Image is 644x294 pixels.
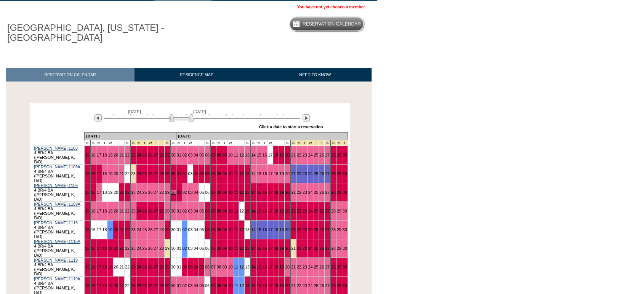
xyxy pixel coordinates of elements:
[211,171,216,176] a: 07
[103,265,107,269] a: 18
[285,227,290,232] a: 20
[95,114,102,121] img: Previous
[291,209,296,213] a: 21
[91,171,96,176] a: 16
[34,239,80,244] a: [PERSON_NAME] 1115A
[251,246,256,251] a: 14
[119,227,124,232] a: 21
[103,227,107,232] a: 18
[108,246,112,251] a: 19
[314,153,318,157] a: 25
[239,246,244,251] a: 12
[263,209,267,213] a: 16
[291,246,296,251] a: 21
[148,209,152,213] a: 26
[257,153,261,157] a: 15
[143,209,147,213] a: 25
[85,153,90,157] a: 15
[177,209,181,213] a: 01
[285,246,290,251] a: 20
[183,153,187,157] a: 02
[223,190,227,195] a: 09
[251,153,256,157] a: 14
[223,227,227,232] a: 09
[97,171,101,176] a: 17
[205,153,210,157] a: 06
[257,190,261,195] a: 15
[279,171,284,176] a: 19
[199,246,204,251] a: 05
[177,171,181,176] a: 01
[171,246,176,251] a: 30
[325,209,330,213] a: 27
[223,171,227,176] a: 09
[291,190,296,195] a: 21
[263,190,267,195] a: 16
[125,265,130,269] a: 22
[188,246,192,251] a: 03
[257,171,261,176] a: 15
[91,209,96,213] a: 16
[159,171,164,176] a: 28
[234,246,238,251] a: 11
[131,190,136,195] a: 23
[303,153,307,157] a: 23
[137,171,141,176] a: 24
[114,227,118,232] a: 20
[131,171,136,176] a: 23
[263,227,267,232] a: 16
[97,265,101,269] a: 17
[148,246,152,251] a: 26
[251,190,256,195] a: 14
[103,209,107,213] a: 18
[119,246,124,251] a: 21
[337,153,341,157] a: 29
[331,227,336,232] a: 28
[303,227,307,232] a: 23
[119,190,124,195] a: 21
[194,246,198,251] a: 04
[91,246,96,251] a: 16
[308,227,312,232] a: 24
[159,209,164,213] a: 28
[263,153,267,157] a: 16
[34,202,80,206] a: [PERSON_NAME] 1109A
[217,246,221,251] a: 08
[279,190,284,195] a: 19
[171,190,176,195] a: 30
[114,153,118,157] a: 20
[97,209,101,213] a: 17
[343,190,347,195] a: 30
[297,209,301,213] a: 22
[303,190,307,195] a: 23
[205,227,210,232] a: 06
[239,171,244,176] a: 12
[34,220,78,225] a: [PERSON_NAME] 1115
[343,153,347,157] a: 30
[143,171,147,176] a: 25
[171,153,176,157] a: 30
[159,246,164,251] a: 28
[325,246,330,251] a: 27
[258,68,372,81] a: NEED TO KNOW
[251,209,256,213] a: 14
[285,153,290,157] a: 20
[159,153,164,157] a: 28
[188,171,192,176] a: 03
[114,265,118,269] a: 20
[308,246,312,251] a: 24
[331,153,336,157] a: 28
[154,190,158,195] a: 27
[103,246,107,251] a: 18
[217,153,221,157] a: 08
[257,246,261,251] a: 15
[228,190,232,195] a: 10
[297,190,301,195] a: 22
[159,227,164,232] a: 28
[199,190,204,195] a: 05
[183,227,187,232] a: 02
[228,246,232,251] a: 10
[143,227,147,232] a: 25
[108,153,112,157] a: 19
[211,190,216,195] a: 07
